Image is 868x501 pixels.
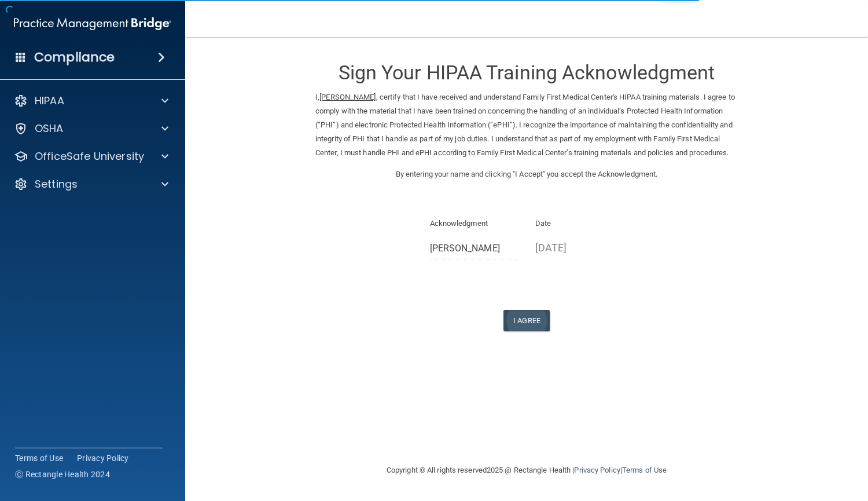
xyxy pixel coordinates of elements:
[535,238,624,257] p: [DATE]
[35,94,64,108] p: HIPAA
[14,149,168,163] a: OfficeSafe University
[315,452,738,489] div: Copyright © All rights reserved 2025 @ Rectangle Health | |
[535,217,624,231] p: Date
[14,122,168,136] a: OSHA
[35,177,78,191] p: Settings
[35,149,144,163] p: OfficeSafe University
[574,466,620,474] a: Privacy Policy
[34,49,115,65] h4: Compliance
[315,90,738,160] p: I, , certify that I have received and understand Family First Medical Center's HIPAA training mat...
[35,122,64,136] p: OSHA
[14,177,168,191] a: Settings
[14,94,168,108] a: HIPAA
[77,452,129,464] a: Privacy Policy
[14,12,171,35] img: PMB logo
[15,469,110,480] span: Ⓒ Rectangle Health 2024
[430,217,518,231] p: Acknowledgment
[15,452,63,464] a: Terms of Use
[315,62,738,83] h3: Sign Your HIPAA Training Acknowledgment
[622,466,667,474] a: Terms of Use
[315,167,738,181] p: By entering your name and clicking "I Accept" you accept the Acknowledgment.
[430,238,518,259] input: Full Name
[319,93,376,101] ins: [PERSON_NAME]
[503,310,550,331] button: I Agree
